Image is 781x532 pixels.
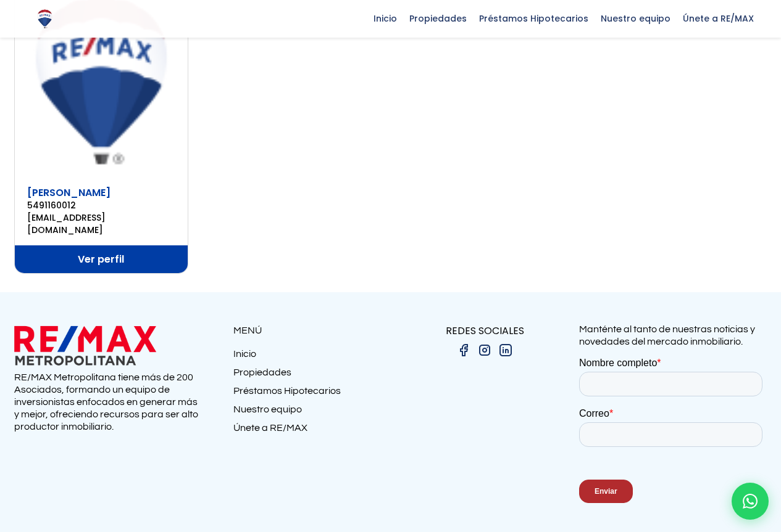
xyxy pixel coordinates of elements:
img: Logo de REMAX [34,8,56,30]
a: Propiedades [233,366,391,385]
a: Inicio [233,348,391,366]
a: [EMAIL_ADDRESS][DOMAIN_NAME] [27,211,176,236]
span: Inicio [367,9,403,28]
p: REDES SOCIALES [391,323,579,338]
p: Manténte al tanto de nuestras noticias y novedades del mercado inmobiliario. [579,323,767,348]
p: RE/MAX Metropolitana tiene más de 200 Asociados, formando un equipo de inversionistas enfocados e... [14,371,203,433]
img: remax metropolitana logo [14,323,156,368]
img: linkedin.png [498,343,513,358]
a: [PERSON_NAME] [27,186,111,200]
a: Ver perfil [15,245,188,273]
img: facebook.png [456,343,471,358]
a: Únete a RE/MAX [233,422,391,440]
img: instagram.png [477,343,492,358]
a: Préstamos Hipotecarios [233,385,391,403]
span: Nuestro equipo [595,9,677,28]
p: MENÚ [233,323,391,338]
span: Únete a RE/MAX [677,9,760,28]
iframe: Form 0 [579,357,767,525]
span: Préstamos Hipotecarios [473,9,595,28]
span: Propiedades [403,9,473,28]
a: 5491160012 [27,199,176,211]
a: Nuestro equipo [233,403,391,422]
